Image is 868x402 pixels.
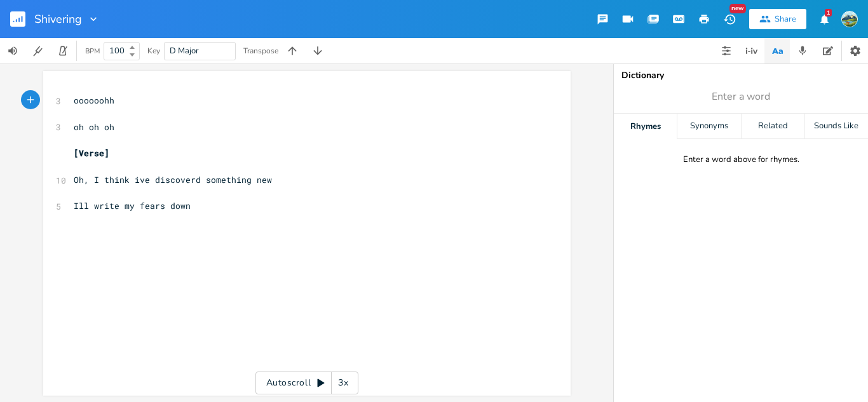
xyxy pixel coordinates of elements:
[255,372,358,394] div: Autoscroll
[621,71,860,80] div: Dictionary
[825,9,832,17] div: 1
[614,114,677,139] div: Rhymes
[811,8,837,30] button: 1
[74,147,109,159] span: [Verse]
[170,45,199,57] span: D Major
[841,11,858,27] img: brooks mclanahan
[677,114,740,139] div: Synonyms
[729,4,746,13] div: New
[749,9,806,29] button: Share
[332,372,355,394] div: 3x
[74,200,191,211] span: Ill write my fears down
[775,13,796,25] div: Share
[147,47,160,55] div: Key
[74,95,114,106] span: oooooohh
[712,90,770,104] span: Enter a word
[683,154,799,165] div: Enter a word above for rhymes.
[34,13,82,25] span: Shivering
[74,121,114,133] span: oh oh oh
[85,48,100,55] div: BPM
[805,114,868,139] div: Sounds Like
[742,114,804,139] div: Related
[74,174,272,185] span: Oh, I think ive discoverd something new
[717,8,742,30] button: New
[243,47,278,55] div: Transpose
